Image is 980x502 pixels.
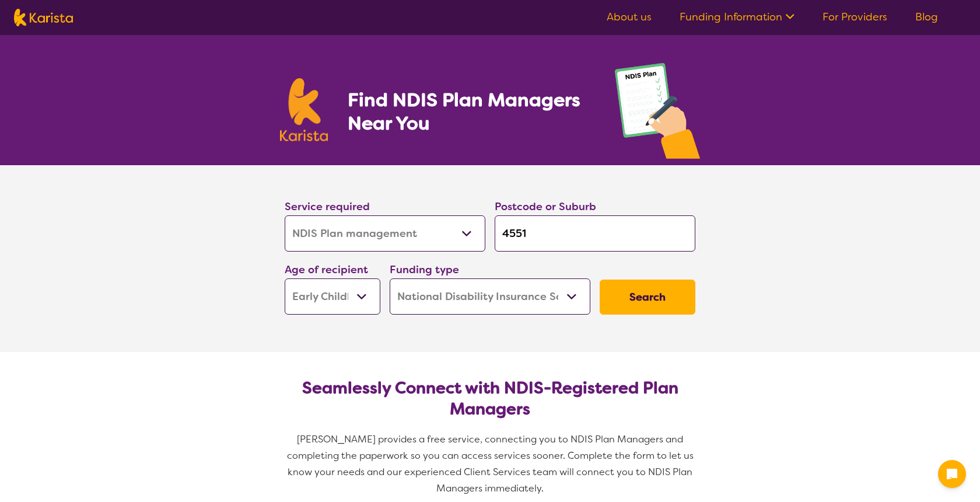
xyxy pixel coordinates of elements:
[607,10,652,24] a: About us
[390,263,459,277] label: Funding type
[680,10,794,24] a: Funding Information
[285,200,370,214] label: Service required
[615,63,700,165] img: plan-management
[915,10,938,24] a: Blog
[495,200,596,214] label: Postcode or Suburb
[495,215,695,252] input: Type
[600,280,695,315] button: Search
[280,78,328,141] img: Karista logo
[294,378,686,420] h2: Seamlessly Connect with NDIS-Registered Plan Managers
[285,263,368,277] label: Age of recipient
[14,9,73,26] img: Karista logo
[822,10,887,24] a: For Providers
[287,433,696,494] span: [PERSON_NAME] provides a free service, connecting you to NDIS Plan Managers and completing the pa...
[348,88,591,135] h1: Find NDIS Plan Managers Near You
